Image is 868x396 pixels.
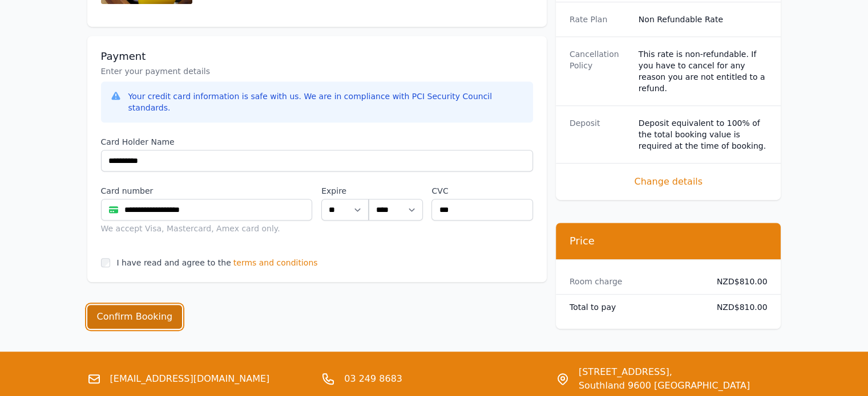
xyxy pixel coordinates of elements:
label: I have read and agree to the [117,258,231,267]
span: terms and conditions [233,257,318,268]
p: Enter your payment details [101,66,533,77]
a: [EMAIL_ADDRESS][DOMAIN_NAME] [110,372,270,386]
label: Card Holder Name [101,136,533,148]
span: Southland 9600 [GEOGRAPHIC_DATA] [579,379,750,393]
label: CVC [431,185,532,197]
dd: NZD$810.00 [708,301,768,313]
dt: Deposit [570,117,629,152]
div: We accept Visa, Mastercard, Amex card only. [101,223,313,234]
button: Confirm Booking [87,305,183,329]
dd: Deposit equivalent to 100% of the total booking value is required at the time of booking. [639,117,768,152]
h3: Payment [101,50,533,63]
div: Your credit card information is safe with us. We are in compliance with PCI Security Council stan... [128,91,524,113]
span: Change details [570,175,768,189]
dt: Cancellation Policy [570,48,629,94]
dt: Total to pay [570,301,699,313]
label: Expire [321,185,369,197]
dd: NZD$810.00 [708,276,768,287]
span: [STREET_ADDRESS], [579,365,750,379]
dt: Rate Plan [570,14,629,25]
h3: Price [570,234,768,248]
div: This rate is non-refundable. If you have to cancel for any reason you are not entitled to a refund. [639,48,768,94]
label: . [369,185,422,197]
dt: Room charge [570,276,699,287]
label: Card number [101,185,313,197]
dd: Non Refundable Rate [639,14,768,25]
a: 03 249 8683 [344,372,402,386]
